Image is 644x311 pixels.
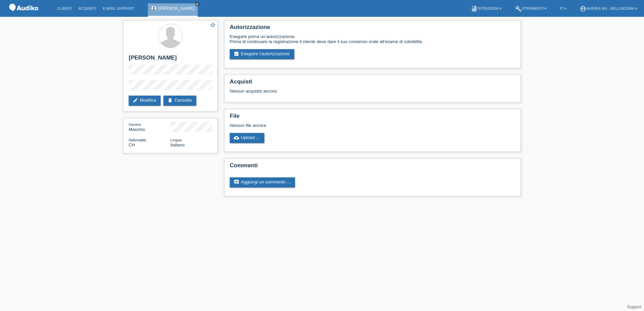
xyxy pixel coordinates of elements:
[471,5,478,12] i: book
[54,6,75,10] a: Clienti
[210,22,216,28] i: star_border
[515,5,522,12] i: build
[230,177,295,187] a: commentAggiungi un commento ...
[230,113,515,123] h2: File
[512,6,550,10] a: buildStrumenti ▾
[129,122,170,132] div: Maschio
[163,96,196,106] a: deleteCancella
[627,305,641,309] a: Support
[167,98,173,103] i: delete
[196,2,199,6] i: close
[556,6,570,10] a: IT ▾
[468,6,505,10] a: bookIstruzioni ▾
[129,138,146,142] span: Nationalità
[129,96,161,106] a: editModifica
[133,98,138,103] i: edit
[230,49,294,59] a: assignment_turned_inEseguire l’autorizzazione
[576,6,641,10] a: account_circleAudika AG - Bellinzona ▾
[170,142,185,147] span: Italiano
[210,22,216,29] a: star_border
[230,89,515,99] div: Nessun acquisto ancora
[195,2,200,6] a: close
[230,162,515,172] h2: Commenti
[580,5,586,12] i: account_circle
[234,135,239,140] i: cloud_upload
[129,55,212,65] h2: [PERSON_NAME]
[230,123,436,128] div: Nessun file ancora
[170,138,182,142] span: Lingua
[234,179,239,185] i: comment
[129,142,135,147] span: Svizzera
[99,6,138,10] a: E-mail Support
[230,78,515,89] h2: Acquisti
[75,6,100,10] a: Acquisti
[234,51,239,57] i: assignment_turned_in
[230,24,515,34] h2: Autorizzazione
[230,34,515,44] div: Eseguire prima un’autorizzazione. Prima di continuare la registrazione il cliente deve dare il su...
[158,6,194,11] a: [PERSON_NAME]
[230,133,264,143] a: cloud_uploadUpload ...
[129,123,141,127] span: Genere
[7,13,40,18] a: POS — MF Group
